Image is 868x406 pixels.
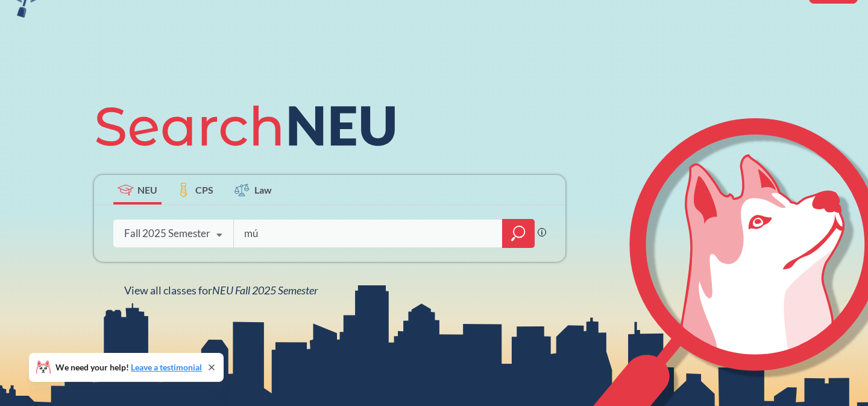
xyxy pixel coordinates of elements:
[55,363,202,372] span: We need your help!
[502,219,535,248] div: magnifying glass
[124,227,210,240] div: Fall 2025 Semester
[243,221,494,246] input: Class, professor, course number, "phrase"
[137,183,157,197] span: NEU
[511,225,526,242] svg: magnifying glass
[131,362,202,372] a: Leave a testimonial
[124,284,318,297] span: View all classes for
[195,183,213,197] span: CPS
[212,284,318,297] span: NEU Fall 2025 Semester
[254,183,272,197] span: Law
